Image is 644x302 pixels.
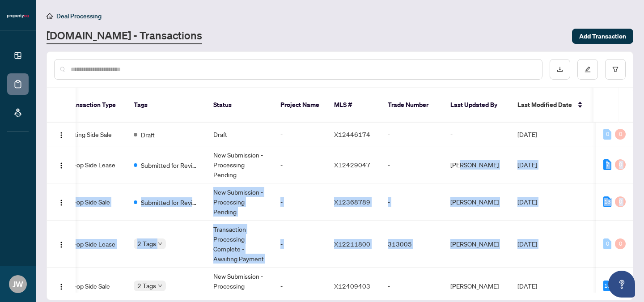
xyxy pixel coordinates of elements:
span: X12211800 [334,240,370,248]
span: X12368789 [334,198,370,206]
img: Logo [58,162,65,169]
td: - [273,183,327,221]
div: 0 [615,196,626,207]
td: 313005 [381,221,443,268]
button: Logo [54,157,68,172]
td: - [443,123,510,146]
td: [PERSON_NAME] [443,221,510,268]
img: Logo [58,241,65,248]
span: Add Transaction [579,29,626,43]
td: Co-op Side Lease [59,221,127,268]
span: X12446174 [334,130,370,138]
td: - [273,123,327,146]
button: Logo [54,237,68,251]
button: Logo [54,127,68,141]
div: 0 [615,159,626,170]
span: X12409403 [334,282,370,290]
td: - [273,221,327,268]
th: Last Modified Date [510,88,591,123]
span: down [158,284,162,288]
span: 2 Tags [137,238,156,249]
span: Last Modified Date [517,100,572,110]
th: Transaction Type [59,88,127,123]
td: Draft [206,123,273,146]
div: 13 [603,196,611,207]
div: 0 [615,129,626,140]
span: edit [585,66,591,72]
td: Co-op Side Lease [59,146,127,183]
div: 13 [603,281,611,291]
th: MLS # [327,88,381,123]
span: 2 Tags [137,281,156,291]
div: 0 [603,238,611,249]
button: Logo [54,195,68,209]
span: [DATE] [517,161,537,169]
td: Co-op Side Sale [59,183,127,221]
span: Submitted for Review [141,197,199,207]
span: down [158,242,162,246]
img: Logo [58,132,65,139]
td: [PERSON_NAME] [443,146,510,183]
a: [DOMAIN_NAME] - Transactions [47,28,202,44]
div: 0 [603,129,611,140]
span: home [47,13,53,19]
span: JW [13,278,23,290]
button: Logo [54,279,68,293]
td: New Submission - Processing Pending [206,183,273,221]
td: [PERSON_NAME] [443,183,510,221]
th: Trade Number [381,88,443,123]
img: Logo [58,199,65,206]
span: Draft [141,130,155,140]
td: Listing Side Sale [59,123,127,146]
span: X12429047 [334,161,370,169]
td: New Submission - Processing Pending [206,146,273,183]
td: - [273,146,327,183]
th: Tags [127,88,206,123]
th: Status [206,88,273,123]
button: Open asap [608,271,635,298]
td: Transaction Processing Complete - Awaiting Payment [206,221,273,268]
div: 7 [603,159,611,170]
span: [DATE] [517,240,537,248]
td: - [381,183,443,221]
td: - [381,123,443,146]
div: 0 [615,238,626,249]
button: Add Transaction [572,29,633,44]
span: Deal Processing [56,12,102,20]
th: Last Updated By [443,88,510,123]
td: - [381,146,443,183]
span: Submitted for Review [141,160,199,170]
img: Logo [58,283,65,290]
span: filter [612,66,619,72]
span: [DATE] [517,198,537,206]
span: download [557,66,563,72]
th: Project Name [273,88,327,123]
button: filter [605,59,626,80]
button: download [550,59,570,80]
img: logo [7,13,29,19]
span: [DATE] [517,130,537,138]
button: edit [577,59,598,80]
span: [DATE] [517,282,537,290]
